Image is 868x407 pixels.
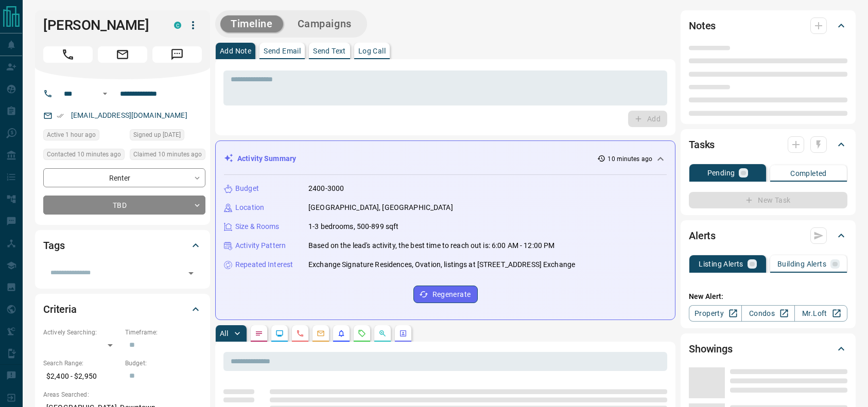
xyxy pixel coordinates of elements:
[741,305,794,322] a: Condos
[689,13,847,38] div: Notes
[308,183,344,194] p: 2400-3000
[43,233,202,258] div: Tags
[264,47,301,55] p: Send Email
[689,291,847,302] p: New Alert:
[184,266,198,280] button: Open
[689,132,847,157] div: Tasks
[43,390,202,399] p: Areas Searched:
[287,15,362,32] button: Campaigns
[125,359,202,368] p: Budget:
[43,17,159,33] h1: [PERSON_NAME]
[308,259,575,270] p: Exchange Signature Residences, Ovation, listings at [STREET_ADDRESS] Exchange
[43,196,205,215] div: TBD
[133,149,202,160] span: Claimed 10 minutes ago
[220,15,283,32] button: Timeline
[337,329,345,338] svg: Listing Alerts
[174,22,181,29] div: condos.ca
[689,341,733,357] h2: Showings
[98,46,147,63] span: Email
[152,46,202,63] span: Message
[689,227,716,244] h2: Alerts
[43,328,120,337] p: Actively Searching:
[220,330,228,337] p: All
[255,329,263,338] svg: Notes
[235,202,264,213] p: Location
[378,329,387,338] svg: Opportunities
[399,329,407,338] svg: Agent Actions
[47,149,121,160] span: Contacted 10 minutes ago
[689,136,715,153] h2: Tasks
[47,130,96,140] span: Active 1 hour ago
[130,149,205,163] div: Thu Aug 14 2025
[43,46,93,63] span: Call
[317,329,325,338] svg: Emails
[794,305,847,322] a: Mr.Loft
[43,237,64,254] h2: Tags
[308,202,453,213] p: [GEOGRAPHIC_DATA], [GEOGRAPHIC_DATA]
[43,359,120,368] p: Search Range:
[125,328,202,337] p: Timeframe:
[57,112,64,119] svg: Email Verified
[220,47,251,55] p: Add Note
[43,129,125,144] div: Thu Aug 14 2025
[308,240,554,251] p: Based on the lead's activity, the best time to reach out is: 6:00 AM - 12:00 PM
[130,129,205,144] div: Tue Jul 01 2025
[133,130,181,140] span: Signed up [DATE]
[43,168,205,187] div: Renter
[235,240,286,251] p: Activity Pattern
[296,329,304,338] svg: Calls
[43,301,77,317] h2: Criteria
[71,111,187,119] a: [EMAIL_ADDRESS][DOMAIN_NAME]
[358,329,366,338] svg: Requests
[777,260,826,268] p: Building Alerts
[235,259,293,270] p: Repeated Interest
[689,17,716,34] h2: Notes
[224,149,667,168] div: Activity Summary10 minutes ago
[689,337,847,361] div: Showings
[689,223,847,248] div: Alerts
[358,47,386,55] p: Log Call
[689,305,742,322] a: Property
[413,286,478,303] button: Regenerate
[235,183,259,194] p: Budget
[607,154,652,164] p: 10 minutes ago
[43,149,125,163] div: Thu Aug 14 2025
[699,260,743,268] p: Listing Alerts
[707,169,735,176] p: Pending
[43,297,202,322] div: Criteria
[313,47,346,55] p: Send Text
[275,329,284,338] svg: Lead Browsing Activity
[790,170,827,177] p: Completed
[308,221,398,232] p: 1-3 bedrooms, 500-899 sqft
[99,87,111,100] button: Open
[43,368,120,385] p: $2,400 - $2,950
[235,221,280,232] p: Size & Rooms
[237,153,296,164] p: Activity Summary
